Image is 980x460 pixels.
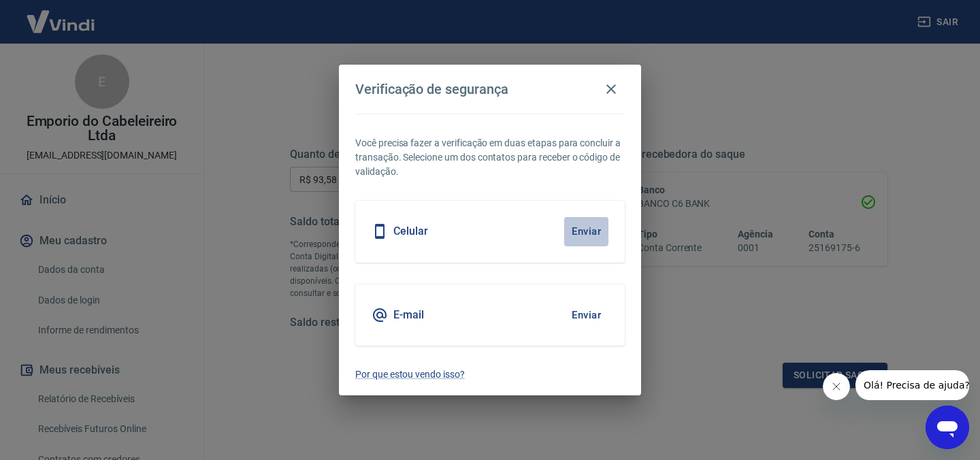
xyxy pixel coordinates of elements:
[564,301,608,329] button: Enviar
[564,217,608,246] button: Enviar
[355,367,625,382] a: Por que estou vendo isso?
[355,81,508,97] h4: Verificação de segurança
[355,136,625,179] p: Você precisa fazer a verificação em duas etapas para concluir a transação. Selecione um dos conta...
[855,370,969,400] iframe: Mensagem da empresa
[8,10,114,20] span: Olá! Precisa de ajuda?
[926,406,969,449] iframe: Botão para abrir a janela de mensagens
[393,308,424,322] h5: E-mail
[823,373,850,400] iframe: Fechar mensagem
[393,225,428,238] h5: Celular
